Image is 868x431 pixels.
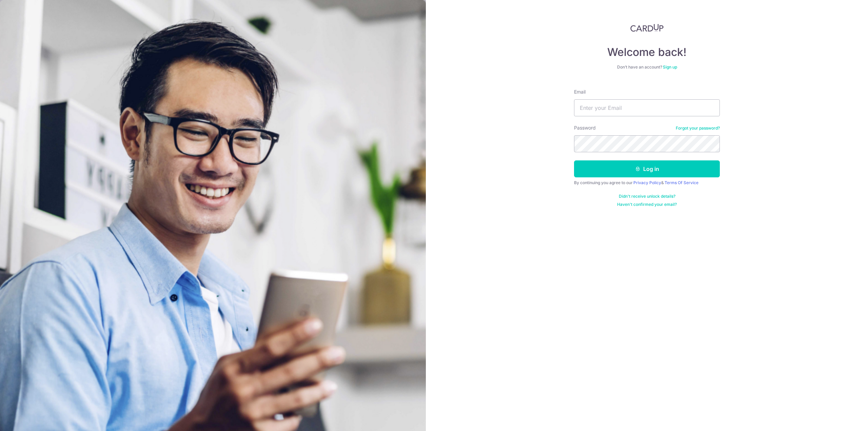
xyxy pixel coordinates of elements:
[574,89,586,95] label: Email
[574,64,720,70] div: Don’t have an account?
[574,99,720,116] input: Enter your Email
[574,180,720,185] div: By continuing you agree to our &
[633,180,661,185] a: Privacy Policy
[574,160,720,177] button: Log in
[663,64,677,70] a: Sign up
[619,194,675,199] a: Didn't receive unlock details?
[617,202,677,207] a: Haven't confirmed your email?
[665,180,698,185] a: Terms Of Service
[676,125,720,131] a: Forgot your password?
[574,45,720,59] h4: Welcome back!
[630,24,664,32] img: CardUp Logo
[574,124,596,131] label: Password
